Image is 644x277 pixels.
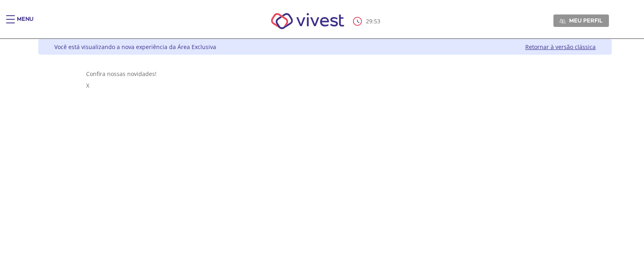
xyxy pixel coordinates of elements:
[32,39,612,277] div: Vivest
[374,17,380,25] span: 53
[553,14,609,27] a: Meu perfil
[569,17,603,24] span: Meu perfil
[86,70,564,78] div: Confira nossas novidades!
[54,43,216,51] div: Você está visualizando a nova experiência da Área Exclusiva
[525,43,596,51] a: Retornar à versão clássica
[559,18,566,24] img: Meu perfil
[17,15,33,31] div: Menu
[353,17,382,26] div: :
[366,17,372,25] span: 29
[86,82,89,89] span: X
[262,4,353,38] img: Vivest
